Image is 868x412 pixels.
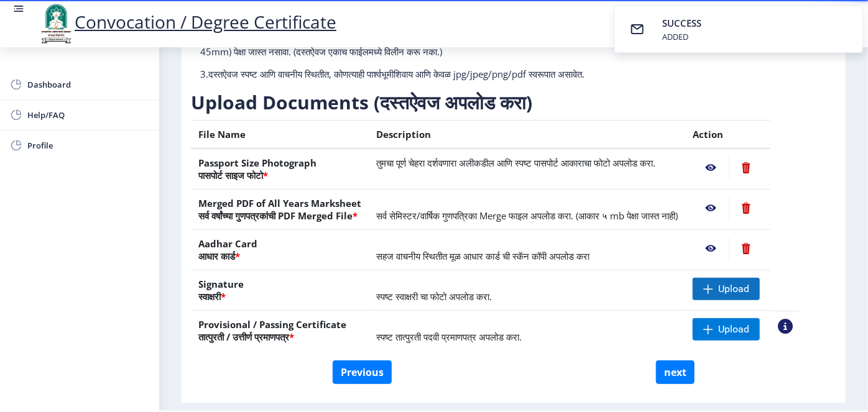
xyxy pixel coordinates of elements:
nb-action: View File [693,157,729,179]
span: Upload [718,283,749,295]
th: Aadhar Card आधार कार्ड [191,230,369,270]
th: Merged PDF of All Years Marksheet सर्व वर्षांच्या गुणपत्रकांची PDF Merged File [191,190,369,230]
span: Help/FAQ [27,108,149,122]
span: Profile [27,138,149,153]
th: Action [685,121,770,149]
button: Previous [333,360,392,384]
a: Convocation / Degree Certificate [37,10,336,34]
th: Signature स्वाक्षरी [191,270,369,311]
img: logo [37,2,75,45]
button: next [656,360,695,384]
nb-action: Delete File [729,237,763,260]
span: सहज वाचनीय स्थितीत मूळ आधार कार्ड ची स्कॅन कॉपी अपलोड करा [376,250,589,262]
nb-action: View File [693,197,729,219]
td: तुमचा पूर्ण चेहरा दर्शवणारा अलीकडील आणि स्पष्ट पासपोर्ट आकाराचा फोटो अपलोड करा. [369,149,685,190]
th: Provisional / Passing Certificate तात्पुरती / उत्तीर्ण प्रमाणपत्र [191,311,369,351]
nb-action: View File [693,237,729,260]
span: सर्व सेमिस्टर/वार्षिक गुणपत्रिका Merge फाइल अपलोड करा. (आकार ५ mb पेक्षा जास्त नाही) [376,209,678,222]
span: स्पष्ट स्वाक्षरी चा फोटो अपलोड करा. [376,290,492,303]
p: 3.दस्तऐवज स्पष्ट आणि वाचनीय स्थितीत, कोणत्याही पार्श्वभूमीशिवाय आणि केवळ jpg/jpeg/png/pdf स्वरूपा... [200,68,612,80]
nb-action: View Sample PDC [778,319,793,334]
th: File Name [191,121,369,149]
div: ADDED [662,31,704,42]
span: Dashboard [27,77,149,92]
th: Description [369,121,685,149]
span: स्पष्ट तात्पुरती पदवी प्रमाणपत्र अपलोड करा. [376,331,522,343]
h3: Upload Documents (दस्तऐवज अपलोड करा) [191,90,800,115]
nb-action: Delete File [729,157,763,179]
span: SUCCESS [662,17,701,29]
th: Passport Size Photograph पासपोर्ट साइज फोटो [191,149,369,190]
span: Upload [718,323,749,336]
nb-action: Delete File [729,197,763,219]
